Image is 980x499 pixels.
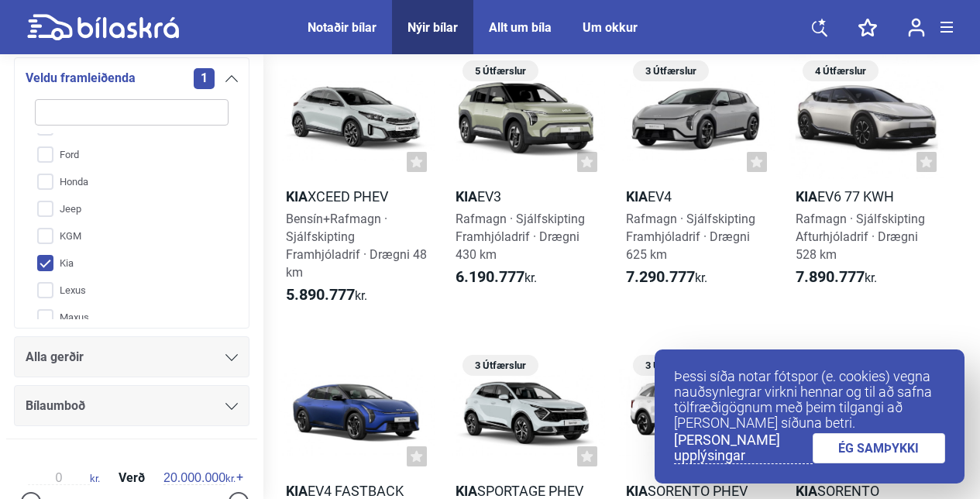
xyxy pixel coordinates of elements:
[470,60,531,81] span: 5 Útfærslur
[456,483,477,499] b: Kia
[796,268,877,287] span: kr.
[813,433,946,463] a: ÉG SAMÞYKKI
[626,268,707,287] span: kr.
[308,20,377,35] a: Notaðir bílar
[626,483,648,499] b: Kia
[796,188,817,205] b: Kia
[286,285,355,304] b: 5.890.777
[279,55,435,318] a: KiaXCeed PHEVBensín+Rafmagn · SjálfskiptingFramhjóladrif · Drægni 48 km5.890.777kr.
[674,432,813,464] a: [PERSON_NAME] upplýsingar
[626,188,648,205] b: Kia
[286,188,308,205] b: Kia
[449,188,604,205] h2: EV3
[449,55,604,318] a: 5 ÚtfærslurKiaEV3Rafmagn · SjálfskiptingFramhjóladrif · Drægni 430 km6.190.777kr.
[279,188,435,205] h2: XCeed PHEV
[194,68,215,89] span: 1
[810,60,871,81] span: 4 Útfærslur
[489,20,552,35] a: Allt um bíla
[163,471,236,485] span: kr.
[626,267,695,286] b: 7.290.777
[789,188,944,205] h2: EV6 77 kWh
[26,346,84,368] span: Alla gerðir
[456,268,537,287] span: kr.
[619,188,775,205] h2: EV4
[286,286,367,305] span: kr.
[583,20,638,35] a: Um okkur
[641,60,701,81] span: 3 Útfærslur
[908,18,925,37] img: user-login.svg
[619,55,775,318] a: 3 ÚtfærslurKiaEV4Rafmagn · SjálfskiptingFramhjóladrif · Drægni 625 km7.290.777kr.
[115,472,149,484] span: Verð
[456,267,524,286] b: 6.190.777
[796,212,925,262] span: Rafmagn · Sjálfskipting Afturhjóladrif · Drægni 528 km
[796,483,817,499] b: Kia
[789,55,944,318] a: 4 ÚtfærslurKiaEV6 77 kWhRafmagn · SjálfskiptingAfturhjóladrif · Drægni 528 km7.890.777kr.
[796,267,865,286] b: 7.890.777
[456,188,477,205] b: Kia
[470,355,531,376] span: 3 Útfærslur
[641,355,701,376] span: 3 Útfærslur
[26,395,85,417] span: Bílaumboð
[28,471,100,485] span: kr.
[26,67,136,89] span: Veldu framleiðenda
[456,212,585,262] span: Rafmagn · Sjálfskipting Framhjóladrif · Drægni 430 km
[286,212,427,280] span: Bensín+Rafmagn · Sjálfskipting Framhjóladrif · Drægni 48 km
[286,483,308,499] b: Kia
[407,20,458,35] a: Nýir bílar
[626,212,755,262] span: Rafmagn · Sjálfskipting Framhjóladrif · Drægni 625 km
[674,369,945,431] p: Þessi síða notar fótspor (e. cookies) vegna nauðsynlegrar virkni hennar og til að safna tölfræðig...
